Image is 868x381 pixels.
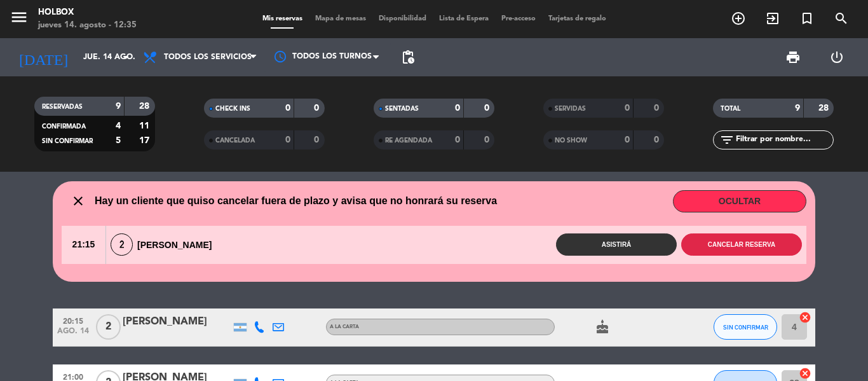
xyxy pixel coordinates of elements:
[385,106,419,112] span: SENTADAS
[799,311,811,324] i: cancel
[735,133,833,147] input: Filtrar por nombre...
[484,135,492,144] strong: 0
[818,104,831,113] strong: 28
[285,104,290,113] strong: 0
[455,104,460,113] strong: 0
[681,233,802,256] button: Cancelar reserva
[829,50,844,65] i: power_settings_new
[555,137,587,144] span: NO SHOW
[116,136,121,145] strong: 5
[495,15,542,22] span: Pre-acceso
[139,121,152,130] strong: 11
[673,190,806,212] button: OCULTAR
[785,50,801,65] span: print
[385,137,432,144] span: RE AGENDADA
[71,193,86,209] i: close
[799,11,815,26] i: turned_in_not
[42,104,83,110] span: RESERVADAS
[555,106,586,112] span: SERVIDAS
[10,8,29,27] i: menu
[314,135,322,144] strong: 0
[799,367,811,380] i: cancel
[96,314,121,340] span: 2
[57,313,89,328] span: 20:15
[10,8,29,31] button: menu
[285,135,290,144] strong: 0
[795,104,800,113] strong: 9
[330,324,359,329] span: A LA CARTA
[654,104,661,113] strong: 0
[116,121,121,130] strong: 4
[721,106,740,112] span: TOTAL
[123,314,231,330] div: [PERSON_NAME]
[731,11,746,26] i: add_circle_outline
[625,135,630,144] strong: 0
[719,132,735,148] i: filter_list
[62,226,105,264] span: 21:15
[654,135,661,144] strong: 0
[372,15,433,22] span: Disponibilidad
[542,15,613,22] span: Tarjetas de regalo
[834,11,849,26] i: search
[57,327,89,342] span: ago. 14
[433,15,495,22] span: Lista de Espera
[309,15,372,22] span: Mapa de mesas
[118,50,133,65] i: arrow_drop_down
[556,233,677,256] button: Asistirá
[38,6,137,19] div: Holbox
[42,123,86,130] span: CONFIRMADA
[42,138,93,144] span: SIN CONFIRMAR
[595,319,610,335] i: cake
[625,104,630,113] strong: 0
[139,102,152,111] strong: 28
[116,102,121,111] strong: 9
[723,324,768,331] span: SIN CONFIRMAR
[484,104,492,113] strong: 0
[106,233,223,256] div: [PERSON_NAME]
[314,104,322,113] strong: 0
[714,314,777,340] button: SIN CONFIRMAR
[10,43,77,71] i: [DATE]
[815,38,858,76] div: LOG OUT
[455,135,460,144] strong: 0
[164,53,252,62] span: Todos los servicios
[111,233,133,256] span: 2
[215,137,255,144] span: CANCELADA
[38,19,137,32] div: jueves 14. agosto - 12:35
[139,136,152,145] strong: 17
[215,106,250,112] span: CHECK INS
[765,11,780,26] i: exit_to_app
[400,50,416,65] span: pending_actions
[256,15,309,22] span: Mis reservas
[95,193,497,209] span: Hay un cliente que quiso cancelar fuera de plazo y avisa que no honrará su reserva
